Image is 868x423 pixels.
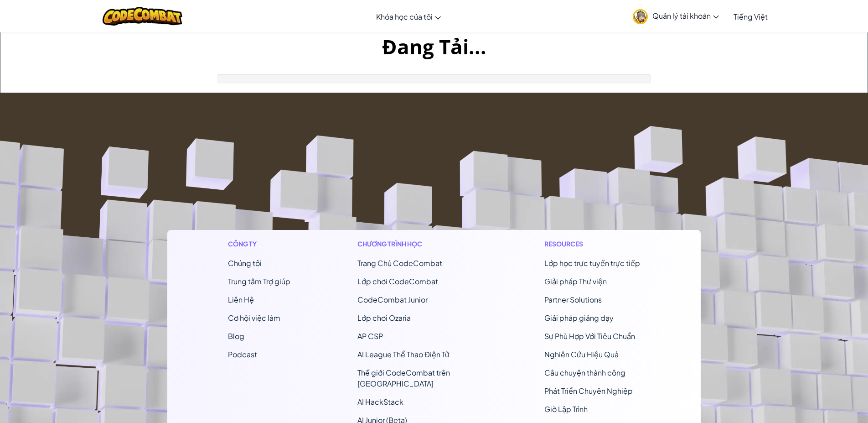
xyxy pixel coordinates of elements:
img: avatar [633,9,648,24]
a: Nghiên Cứu Hiệu Quả [544,350,619,359]
a: Lớp học trực tuyến trực tiếp [544,258,640,268]
a: Trung tâm Trợ giúp [228,277,290,286]
h1: Resources [544,239,640,249]
h1: Đang Tải... [0,32,868,61]
h1: Chương trình học [357,239,477,249]
a: Quản lý tài khoản [628,2,723,31]
a: Giải pháp Thư viện [544,277,607,286]
a: AP CSP [357,331,383,341]
a: Cơ hội việc làm [228,313,280,323]
a: CodeCombat Junior [357,295,428,304]
a: Partner Solutions [544,295,602,304]
a: Podcast [228,350,257,359]
span: Liên Hệ [228,295,254,304]
span: Trang Chủ CodeCombat [357,258,442,268]
a: Giờ Lập Trình [544,404,588,414]
a: Lớp chơi CodeCombat [357,277,438,286]
span: Quản lý tài khoản [652,11,719,21]
a: AI League Thể Thao Điện Tử [357,350,449,359]
a: Tiếng Việt [729,4,772,29]
span: Khóa học của tôi [376,12,433,21]
a: Sự Phù Hợp Với Tiêu Chuẩn [544,331,635,341]
a: Blog [228,331,244,341]
a: Phát Triển Chuyên Nghiệp [544,386,633,396]
a: Giải pháp giảng dạy [544,313,614,323]
h1: Công ty [228,239,290,249]
a: Khóa học của tôi [372,4,445,29]
a: Lớp chơi Ozaria [357,313,411,323]
span: Tiếng Việt [734,12,768,21]
a: AI HackStack [357,397,403,407]
a: Chúng tôi [228,258,262,268]
img: CodeCombat logo [103,7,182,26]
a: Câu chuyện thành công [544,368,625,377]
a: Thế giới CodeCombat trên [GEOGRAPHIC_DATA] [357,368,450,388]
